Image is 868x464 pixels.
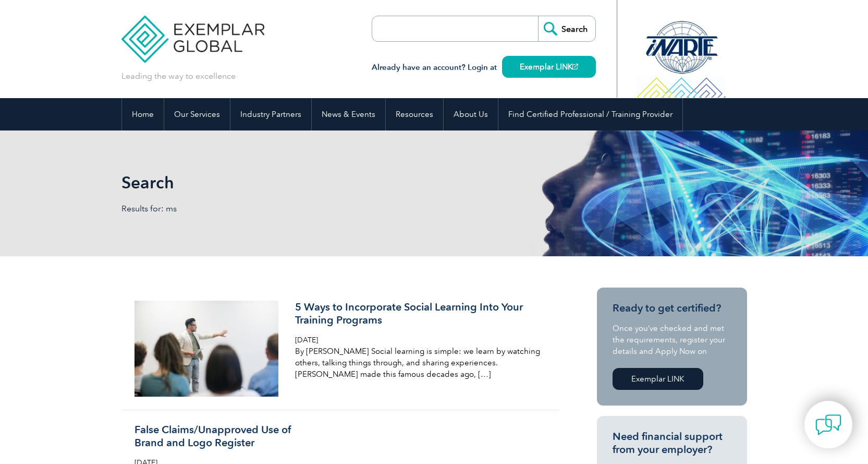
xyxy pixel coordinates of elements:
[135,301,279,397] img: pexels-fauxels-3184328-300x200.jpg
[295,301,542,327] h3: 5 Ways to Incorporate Social Learning Into Your Training Programs
[121,203,434,215] p: Results for: ms
[295,336,318,344] span: [DATE]
[502,56,596,78] a: Exemplar LINK
[312,98,385,130] a: News & Events
[613,430,731,456] h3: Need financial support from your employer?
[613,323,731,357] p: Once you’ve checked and met the requirements, register your details and Apply Now on
[295,346,542,380] p: By [PERSON_NAME] Social learning is simple: we learn by watching others, talking things through, ...
[164,98,230,130] a: Our Services
[121,70,236,82] p: Leading the way to excellence
[613,302,731,315] h3: Ready to get certified?
[121,172,522,193] h1: Search
[122,98,164,130] a: Home
[538,16,595,41] input: Search
[135,423,382,449] h3: False Claims/Unapproved Use of Brand and Logo Register
[815,412,841,438] img: contact-chat.png
[613,368,703,390] a: Exemplar LINK
[121,288,559,410] a: 5 Ways to Incorporate Social Learning Into Your Training Programs [DATE] By [PERSON_NAME] Social ...
[372,61,596,74] h3: Already have an account? Login at
[386,98,443,130] a: Resources
[444,98,498,130] a: About Us
[498,98,682,130] a: Find Certified Professional / Training Provider
[572,64,578,69] img: open_square.png
[230,98,311,130] a: Industry Partners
